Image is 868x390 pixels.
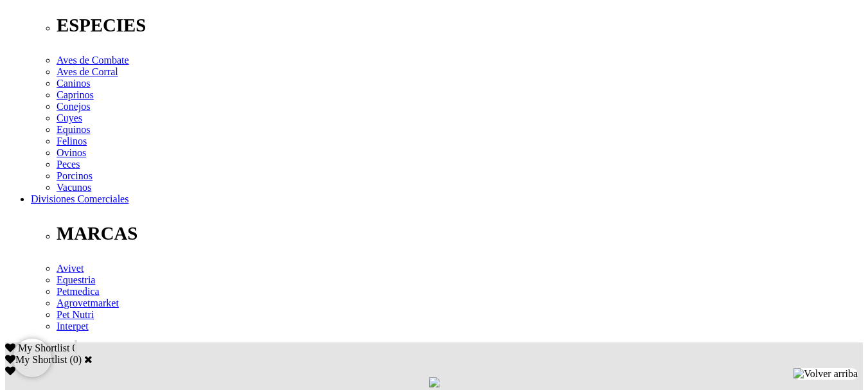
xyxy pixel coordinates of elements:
a: Peces [57,159,80,170]
p: ESPECIES [57,15,863,36]
a: Caprinos [57,89,94,100]
a: Pet Nutri [57,309,94,320]
a: Conejos [57,101,90,112]
a: Avivet [57,263,84,274]
a: Aves de Corral [57,66,118,77]
span: 0 [72,342,77,353]
a: Felinos [57,136,87,146]
a: Equinos [57,124,90,135]
a: Petmedica [57,286,100,297]
a: Divisiones Comerciales [31,193,128,204]
a: Vacunos [57,182,91,193]
a: Caninos [57,78,90,89]
a: Agrovetmarket [57,297,119,308]
img: Volver arriba [793,368,858,380]
a: Interpet [57,321,89,332]
label: My Shortlist [5,354,67,365]
span: ( ) [69,354,82,365]
a: Cerrar [84,354,93,364]
iframe: Brevo live chat [13,339,51,377]
label: 0 [73,354,78,365]
a: Aves de Combate [57,55,129,66]
p: MARCAS [57,223,863,244]
img: loading.gif [429,377,439,387]
a: Porcinos [57,170,93,181]
a: Cuyes [57,112,82,123]
a: Equestria [57,274,95,285]
a: Ovinos [57,147,86,158]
